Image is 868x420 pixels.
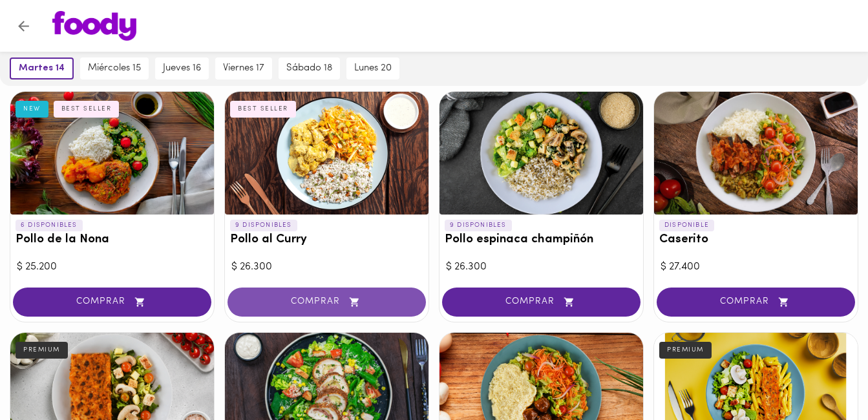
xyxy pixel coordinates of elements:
[10,92,214,215] div: Pollo de la Nona
[458,297,624,308] span: COMPRAR
[661,260,851,275] div: $ 27.400
[673,297,839,308] span: COMPRAR
[657,288,855,317] button: COMPRAR
[8,10,39,42] button: Volver
[286,63,332,74] span: sábado 18
[442,288,640,317] button: COMPRAR
[346,58,399,79] button: lunes 20
[17,260,207,275] div: $ 25.200
[230,101,296,118] div: BEST SELLER
[225,92,429,215] div: Pollo al Curry
[659,220,714,231] p: DISPONIBLE
[223,63,264,74] span: viernes 17
[16,101,48,118] div: NEW
[163,63,201,74] span: jueves 16
[439,92,643,215] div: Pollo espinaca champiñón
[279,58,340,79] button: sábado 18
[88,63,141,74] span: miércoles 15
[446,260,637,275] div: $ 26.300
[16,233,209,247] h3: Pollo de la Nona
[354,63,392,74] span: lunes 20
[230,220,297,231] p: 9 DISPONIBLES
[244,297,410,308] span: COMPRAR
[10,58,74,79] button: martes 14
[445,220,512,231] p: 9 DISPONIBLES
[215,58,272,79] button: viernes 17
[16,342,68,359] div: PREMIUM
[52,11,136,41] img: logo.png
[659,342,712,359] div: PREMIUM
[659,233,852,247] h3: Caserito
[13,288,211,317] button: COMPRAR
[19,63,65,74] span: martes 14
[29,297,195,308] span: COMPRAR
[16,220,83,231] p: 6 DISPONIBLES
[155,58,209,79] button: jueves 16
[80,58,149,79] button: miércoles 15
[793,345,855,407] iframe: Messagebird Livechat Widget
[445,233,638,247] h3: Pollo espinaca champiñón
[230,233,423,247] h3: Pollo al Curry
[54,101,120,118] div: BEST SELLER
[231,260,422,275] div: $ 26.300
[228,288,426,317] button: COMPRAR
[654,92,858,215] div: Caserito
